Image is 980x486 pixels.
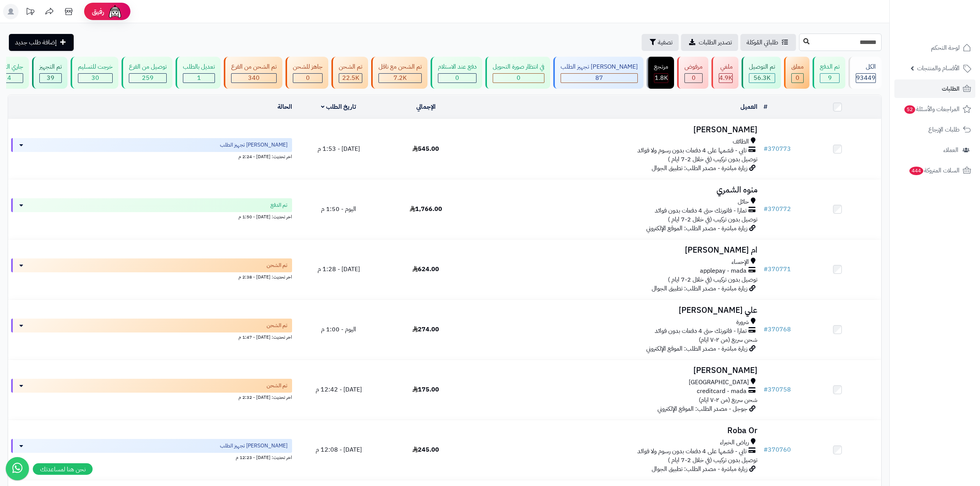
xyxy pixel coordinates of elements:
[455,73,459,83] span: 0
[183,74,215,83] div: 1
[909,165,960,176] span: السلات المتروكة
[174,57,222,89] a: تعديل بالطلب 1
[658,38,672,47] span: تصفية
[764,204,791,214] a: #370772
[646,344,747,353] span: زيارة مباشرة - مصدر الطلب: الموقع الإلكتروني
[894,39,975,57] a: لوحة التحكم
[928,124,960,135] span: طلبات الإرجاع
[394,73,407,83] span: 7.2K
[412,325,439,334] span: 274.00
[473,306,757,315] h3: علي [PERSON_NAME]
[410,204,442,214] span: 1,766.00
[719,73,732,83] span: 4.9K
[11,453,292,461] div: اخر تحديث: [DATE] - 12:23 م
[697,387,747,396] span: creditcard - mada
[699,335,757,344] span: شحن سريع (من ٢-٧ ايام)
[655,327,747,336] span: تمارا - فاتورتك حتى 4 دفعات بدون فوائد
[668,155,757,164] span: توصيل بدون تركيب (في خلال 2-7 ايام )
[764,445,791,454] a: #370760
[412,265,439,274] span: 624.00
[493,62,544,71] div: في انتظار صورة التحويل
[284,57,330,89] a: جاهز للشحن 0
[657,404,747,413] span: جوجل - مصدر الطلب: الموقع الإلكتروني
[685,74,702,83] div: 0
[637,447,747,456] span: تابي - قسّمها على 4 دفعات بدون رسوم ولا فوائد
[733,137,749,146] span: الطائف
[11,212,292,220] div: اخر تحديث: [DATE] - 1:50 م
[764,385,768,394] span: #
[668,215,757,224] span: توصيل بدون تركيب (في خلال 2-7 ايام )
[484,57,552,89] a: في انتظار صورة التحويل 0
[293,62,323,71] div: جاهز للشحن
[909,167,923,175] span: 444
[654,74,668,83] div: 1785
[692,73,696,83] span: 0
[78,62,113,71] div: خرجت للتسليم
[231,62,277,71] div: تم الشحن من الفرع
[69,57,120,89] a: خرجت للتسليم 30
[318,144,360,154] span: [DATE] - 1:53 م
[646,224,747,233] span: زيارة مباشرة - مصدر الطلب: الموقع الإلكتروني
[764,265,768,274] span: #
[637,146,747,155] span: تابي - قسّمها على 4 دفعات بدون رسوم ولا فوائد
[764,144,791,154] a: #370773
[92,7,104,16] span: رفيق
[894,161,975,180] a: السلات المتروكة444
[681,34,738,51] a: تصدير الطلبات
[473,246,757,255] h3: ام [PERSON_NAME]
[30,57,69,89] a: تم التجهيز 39
[277,102,292,111] a: الحالة
[183,62,215,71] div: تعديل بالطلب
[764,204,768,214] span: #
[856,62,876,71] div: الكل
[11,332,292,341] div: اخر تحديث: [DATE] - 1:47 م
[749,74,775,83] div: 56253
[438,62,476,71] div: دفع عند الاستلام
[267,382,287,390] span: تم الشحن
[129,74,166,83] div: 259
[904,104,960,115] span: المراجعات والأسئلة
[676,57,710,89] a: مرفوض 0
[736,318,749,327] span: شرورة
[107,4,123,19] img: ai-face.png
[342,73,359,83] span: 22.5K
[764,265,791,274] a: #370771
[473,186,757,194] h3: منوه الشمري
[330,57,370,89] a: تم الشحن 22.5K
[764,325,768,334] span: #
[740,102,757,111] a: العميل
[595,73,603,83] span: 87
[412,385,439,394] span: 175.00
[749,62,775,71] div: تم التوصيل
[493,74,544,83] div: 0
[47,73,54,83] span: 39
[689,378,749,387] span: [GEOGRAPHIC_DATA]
[764,102,767,111] a: #
[740,57,782,89] a: تم التوصيل 56.3K
[7,73,11,83] span: 4
[847,57,883,89] a: الكل93449
[720,438,749,447] span: رياض الخبراء
[379,74,421,83] div: 7223
[894,100,975,118] a: المراجعات والأسئلة52
[943,145,958,155] span: العملاء
[904,105,915,114] span: 52
[412,445,439,454] span: 245.00
[764,325,791,334] a: #370768
[820,62,840,71] div: تم الدفع
[11,152,292,160] div: اخر تحديث: [DATE] - 2:24 م
[378,62,422,71] div: تم الشحن مع ناقل
[732,258,749,267] span: الإحساء
[267,322,287,329] span: تم الشحن
[9,34,74,51] a: إضافة طلب جديد
[764,385,791,394] a: #370758
[11,393,292,401] div: اخر تحديث: [DATE] - 2:32 م
[517,73,520,83] span: 0
[321,325,356,334] span: اليوم - 1:00 م
[321,102,356,111] a: تاريخ الطلب
[642,34,679,51] button: تصفية
[473,426,757,435] h3: Roba Or
[267,262,287,269] span: تم الشحن
[710,57,740,89] a: ملغي 4.9K
[129,62,167,71] div: توصيل من الفرع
